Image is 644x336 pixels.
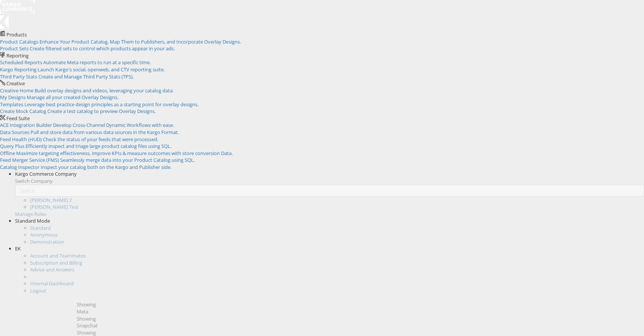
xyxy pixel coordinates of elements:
span: Check the status of your feeds that were processed. [43,136,158,143]
span: EK [15,245,21,252]
a: Manage Roles [15,211,46,217]
a: Subscription and Billing [30,259,82,266]
div: Showing [77,301,639,308]
a: Demonstration [30,238,64,245]
span: Launch Kargo's social, openweb, and CTV reporting suite. [38,66,165,73]
span: Create a test catalog to preview Overlay Designs. [47,108,156,115]
a: Anonymous [30,231,58,238]
span: Build overlay designs and videos, leveraging your catalog data. [35,87,174,94]
span: Maximize targeting effectiveness, improve KPIs & measure outcomes with store conversion Data. [16,150,233,157]
span: Enhance Your Product Catalog, Map Them to Publishers, and Incorporate Overlay Designs. [39,38,241,45]
span: Create filtered sets to control which products appear in your ads. [30,45,175,52]
span: Efficiently inspect and triage large product catalog files using SQL. [26,143,171,149]
span: Leverage best practice design principles as a starting point for overlay designs. [24,101,199,108]
a: Internal Dashboard [30,280,74,287]
div: Meta [77,308,639,315]
span: Feed Suite [6,115,30,122]
span: Creative [6,80,25,87]
div: Switch Company [15,178,644,185]
span: Pull and store data from various data sources in the Kargo Format. [30,129,179,136]
span: Reporting [6,52,29,59]
span: Manage all your created Overlay Designs. [27,94,118,101]
span: Create and Manage Third Party Stats (TPS). [38,73,134,80]
span: Seamlessly merge data into your Product Catalog using SQL. [60,157,195,163]
span: Inspect your catalog both on the Kargo and Publisher side. [41,164,171,170]
span: Kargo Commerce Company [15,170,77,177]
a: Account and Teammates [30,252,86,259]
a: Advice and Answers [30,266,74,273]
input: Search [15,185,644,197]
span: Develop Cross-Channel Dynamic Workflows with ease. [53,122,174,128]
span: Automate Meta reports to run at a specific time. [43,59,151,66]
div: Showing [77,315,639,322]
a: Logout [30,287,46,294]
span: Products [6,31,27,38]
a: Standard [30,225,51,231]
div: Snapchat [77,322,639,329]
a: [PERSON_NAME] 2 [30,197,72,203]
a: [PERSON_NAME] Test [30,203,79,210]
span: Standard Mode [15,217,50,224]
